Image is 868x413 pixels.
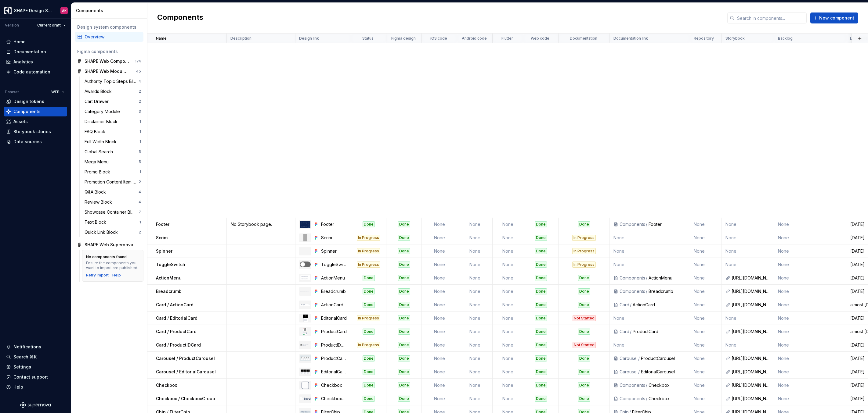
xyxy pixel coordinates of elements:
[139,79,141,84] div: 4
[457,298,493,312] td: None
[535,329,547,335] div: Done
[156,262,185,268] p: ToggleSwitch
[139,109,141,114] div: 3
[4,372,67,382] button: Contact support
[722,231,774,244] td: None
[86,261,139,270] div: Ensure the components you want to import are published.
[302,247,309,255] img: Spinner
[75,56,143,66] a: SHAPE Web Components174
[85,34,141,40] div: Overview
[82,217,143,227] a: Text Block1
[633,329,686,335] div: ProductCard
[13,119,28,125] div: Assets
[4,352,67,362] button: Search ⌘K
[398,329,410,335] div: Done
[422,258,457,271] td: None
[493,285,523,298] td: None
[620,355,638,361] div: Carousel
[76,8,145,14] div: Components
[732,288,770,294] div: [URL][DOMAIN_NAME]
[398,302,410,308] div: Done
[85,209,139,215] div: Showcase Container Block
[321,288,347,294] div: Breadcrumb
[85,169,113,175] div: Promo Block
[82,157,143,167] a: Mega Menu5
[20,402,51,408] a: Supernova Logo
[690,218,722,231] td: None
[535,302,547,308] div: Done
[135,59,141,64] div: 174
[85,242,141,248] div: SHAPE Web Supernova Sync File
[13,98,44,105] div: Design tokens
[422,338,457,352] td: None
[722,218,774,231] td: None
[357,248,380,254] div: In Progress
[422,312,457,325] td: None
[398,288,410,294] div: Done
[357,262,380,268] div: In Progress
[82,177,143,187] a: Promotion Content Item Block2
[493,325,523,338] td: None
[572,248,596,254] div: In Progress
[690,258,722,271] td: None
[49,88,67,96] button: WEB
[321,221,347,227] div: Footer
[139,190,141,194] div: 4
[13,39,26,45] div: Home
[690,231,722,244] td: None
[398,355,410,361] div: Done
[13,344,41,350] div: Notifications
[620,275,645,281] div: Components
[321,235,347,241] div: Scrim
[774,218,846,231] td: None
[82,77,143,86] a: Authority Topic Steps Block4
[321,315,347,321] div: EditorialCard
[620,288,645,294] div: Components
[774,365,846,379] td: None
[357,235,380,241] div: In Progress
[4,67,67,77] a: Code automation
[457,271,493,285] td: None
[4,117,67,126] a: Assets
[535,342,547,348] div: Done
[321,342,347,348] div: ProductIDCard
[75,240,143,250] a: SHAPE Web Supernova Sync File
[13,129,51,135] div: Storybook stories
[722,258,774,271] td: None
[62,8,67,13] div: AK
[321,275,347,281] div: ActionMenu
[5,90,19,94] div: Dataset
[810,12,858,23] button: New component
[321,248,347,254] div: Spinner
[4,57,67,67] a: Analytics
[774,312,846,325] td: None
[139,169,141,174] div: 1
[82,187,143,197] a: Q&A Block4
[578,221,590,227] div: Done
[4,97,67,106] a: Design tokens
[778,36,793,41] p: Backlog
[422,325,457,338] td: None
[457,365,493,379] td: None
[774,325,846,338] td: None
[629,329,633,335] div: /
[300,368,311,375] img: EditorialCarousel
[649,288,686,294] div: Breadcrumb
[531,36,549,41] p: Web code
[34,21,68,30] button: Current draft
[77,48,141,55] div: Figma components
[422,298,457,312] td: None
[422,365,457,379] td: None
[422,271,457,285] td: None
[398,235,410,241] div: Done
[690,244,722,258] td: None
[321,302,347,308] div: ActionCard
[462,36,487,41] p: Android code
[300,291,311,291] img: Breadcrumb
[362,36,374,41] p: Status
[82,137,143,147] a: Full Width Block1
[363,275,375,281] div: Done
[572,235,596,241] div: In Progress
[139,200,141,205] div: 4
[363,329,375,335] div: Done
